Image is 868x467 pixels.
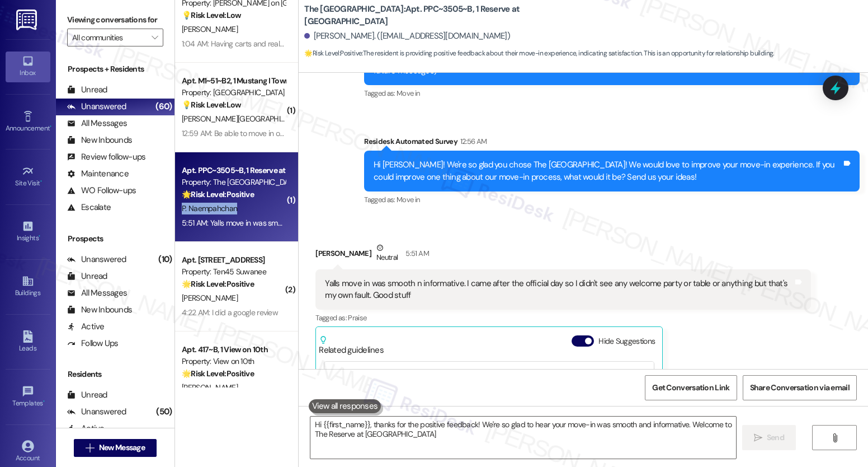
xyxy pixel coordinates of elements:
textarea: Hi {{first_name}}, thanks for the positive feedback! We're so glad to hear your [310,417,736,459]
div: 5:51 AM [403,247,428,259]
img: ResiDesk Logo [16,10,39,30]
strong: 💡 Risk Level: Low [182,100,241,110]
strong: 🌟 Risk Level: Positive [182,189,254,199]
div: 12:56 AM [457,136,487,147]
strong: 🌟 Risk Level: Positive [182,279,254,289]
strong: 💡 Risk Level: Low [182,10,241,20]
div: Unread [67,84,107,96]
div: Review follow-ups [67,151,145,163]
div: Unanswered [67,254,126,265]
span: [PERSON_NAME] [182,293,238,303]
a: Leads [6,327,50,357]
div: Prospects + Residents [56,63,174,75]
label: Viewing conversations for [67,11,163,29]
div: Residents [56,368,174,380]
span: • [40,178,42,185]
div: Tagged as: [364,192,860,208]
div: Escalate [67,202,111,213]
button: Share Conversation via email [743,375,857,400]
span: : The resident is providing positive feedback about their move-in experience, indicating satisfac... [304,48,773,59]
div: Property: The [GEOGRAPHIC_DATA] [182,176,285,188]
div: Apt. M1~51~B2, 1 Mustang I Townhome [182,75,285,87]
div: [PERSON_NAME]. ([EMAIL_ADDRESS][DOMAIN_NAME]) [304,30,510,42]
div: Related guidelines [319,335,384,356]
input: All communities [72,29,145,46]
span: • [43,398,45,405]
i:  [754,433,762,442]
div: Property: View on 10th [182,356,285,367]
button: New Message [74,439,157,457]
div: Apt. [STREET_ADDRESS] [182,254,285,266]
a: Templates • [6,382,50,412]
div: Property: [GEOGRAPHIC_DATA] [182,87,285,99]
span: • [39,232,40,240]
strong: 🌟 Risk Level: Positive [304,49,362,58]
div: [PERSON_NAME] [315,242,811,269]
div: WO Follow-ups [67,185,136,197]
div: Tagged as: [315,310,811,326]
strong: 🌟 Risk Level: Positive [182,368,254,379]
div: 1:04 AM: Having carts and really making sure all appliances work [182,39,390,49]
i:  [86,443,94,452]
a: Account [6,437,50,467]
span: [PERSON_NAME] [182,382,238,393]
div: 4:22 AM: I did a google review [182,307,278,317]
div: Apt. PPC~3505~B, 1 Reserve at [GEOGRAPHIC_DATA] [182,165,285,176]
i:  [831,433,839,442]
div: (10) [155,251,174,268]
span: New Message [99,442,145,454]
div: Active [67,321,105,333]
a: Insights • [6,217,50,247]
div: Unread [67,270,107,282]
span: P. Naempahchan [182,203,237,213]
b: The [GEOGRAPHIC_DATA]: Apt. PPC~3505~B, 1 Reserve at [GEOGRAPHIC_DATA] [304,3,528,27]
div: Follow Ups [67,338,119,349]
span: Praise [348,313,366,323]
button: Send [742,425,796,450]
div: Residesk Automated Survey [364,136,860,151]
span: Move in [397,88,419,98]
button: Get Conversation Link [645,375,737,400]
div: All Messages [67,287,127,299]
label: Hide Suggestions [598,335,655,347]
div: Active [67,423,105,435]
div: New Inbounds [67,304,132,316]
div: Unanswered [67,406,126,418]
div: 12:59 AM: Be able to move in on the same day you start to pay instead of waiting 2 weeks [182,128,471,138]
div: Neutral [374,242,400,265]
span: Send [767,432,784,443]
a: Buildings [6,272,50,302]
div: Tagged as: [364,85,860,101]
span: Get Conversation Link [652,382,729,394]
div: Yalls move in was smooth n informative. I came after the official day so I didn't see any welcome... [325,278,793,302]
div: Unanswered [67,101,126,113]
div: All Messages [67,118,127,129]
span: Share Conversation via email [750,382,850,394]
div: Property: Ten45 Suwanee [182,266,285,278]
div: Unread [67,389,107,401]
div: Prospects [56,233,174,245]
div: Apt. 417~B, 1 View on 10th [182,344,285,356]
div: 5:51 AM: Yalls move in was smooth n informative. I came after the official day so I didn't see an... [182,218,718,228]
i:  [152,33,158,42]
div: New Inbounds [67,134,132,146]
a: Inbox [6,52,50,82]
div: (50) [153,403,174,421]
div: Hi [PERSON_NAME]! We're so glad you chose The [GEOGRAPHIC_DATA]! We would love to improve your mo... [374,159,842,183]
span: [PERSON_NAME] [182,24,238,34]
div: (60) [153,98,174,115]
a: Site Visit • [6,162,50,192]
span: [PERSON_NAME][GEOGRAPHIC_DATA] [182,114,309,124]
span: Move in [397,195,419,204]
span: • [50,123,51,130]
div: Maintenance [67,168,129,180]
